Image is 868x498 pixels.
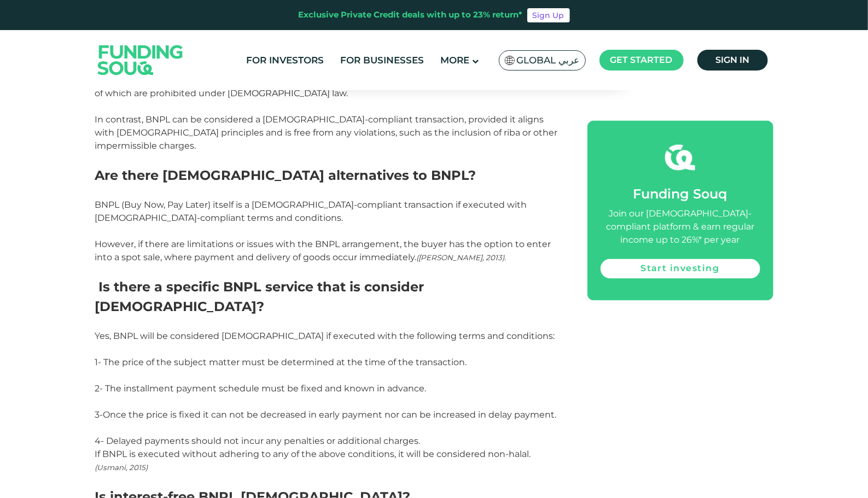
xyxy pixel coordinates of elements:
[417,253,506,262] span: ([PERSON_NAME], 2013).
[95,167,476,183] span: Are there [DEMOGRAPHIC_DATA] alternatives to BNPL?
[665,142,695,172] img: fsicon
[95,449,531,459] span: If BNPL is executed without adhering to any of the above conditions, it will be considered non-ha...
[95,463,148,472] span: (Usmani, 2015)
[633,186,727,202] span: Funding Souq
[243,51,327,69] a: For Investors
[95,409,557,420] span: 3-Once the price is fixed it can not be decreased in early payment nor can be increased in delay ...
[517,54,580,67] span: Global عربي
[715,55,749,65] span: Sign in
[95,75,556,98] span: Traditional credit often involves factors such as usury (riba) and additional charges for late pa...
[601,207,760,247] div: Join our [DEMOGRAPHIC_DATA]-compliant platform & earn regular income up to 26%* per year
[95,239,551,262] span: However, if there are limitations or issues with the BNPL arrangement, the buyer has the option t...
[697,50,768,71] a: Sign in
[527,8,570,22] a: Sign Up
[299,9,523,21] div: Exclusive Private Credit deals with up to 23% return*
[95,383,427,394] span: 2- The installment payment schedule must be fixed and known in advance.
[610,55,673,65] span: Get started
[440,55,469,66] span: More
[95,436,421,446] span: 4- Delayed payments should not incur any penalties or additional charges.
[95,279,424,314] span: Is there a specific BNPL service that is consider [DEMOGRAPHIC_DATA]?
[601,259,760,278] a: Start investing
[337,51,427,69] a: For Businesses
[505,56,515,65] img: SA Flag
[95,114,558,151] span: In contrast, BNPL can be considered a [DEMOGRAPHIC_DATA]-compliant transaction, provided it align...
[95,357,467,367] span: 1- The price of the subject matter must be determined at the time of the transaction.
[87,32,194,87] img: Logo
[95,331,555,341] span: Yes, BNPL will be considered [DEMOGRAPHIC_DATA] if executed with the following terms and conditions:
[95,200,527,223] span: BNPL (Buy Now, Pay Later) itself is a [DEMOGRAPHIC_DATA]-compliant transaction if executed with [...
